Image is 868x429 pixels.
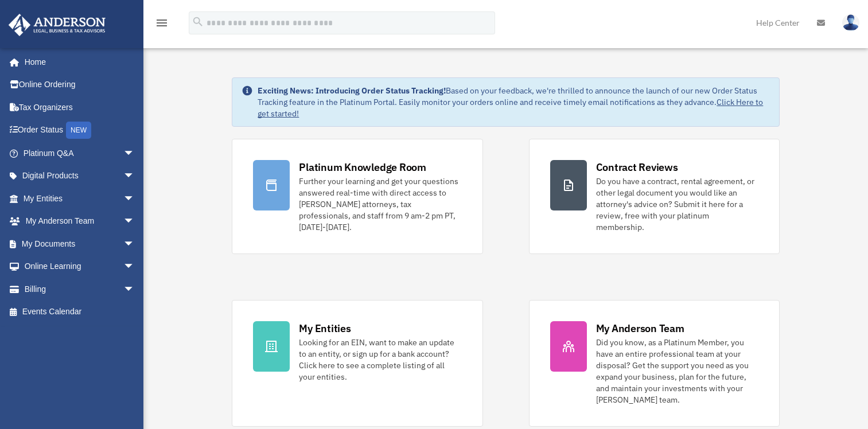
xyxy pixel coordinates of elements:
[123,278,146,301] span: arrow_drop_down
[232,139,482,254] a: Platinum Knowledge Room Further your learning and get your questions answered real-time with dire...
[123,255,146,279] span: arrow_drop_down
[8,73,152,96] a: Online Ordering
[8,96,152,119] a: Tax Organizers
[596,321,684,336] div: My Anderson Team
[299,160,426,174] div: Platinum Knowledge Room
[155,20,169,30] a: menu
[8,232,152,255] a: My Documentsarrow_drop_down
[258,85,446,96] strong: Exciting News: Introducing Order Status Tracking!
[155,16,169,30] i: menu
[842,14,859,31] img: User Pic
[123,187,146,210] span: arrow_drop_down
[232,300,482,427] a: My Entities Looking for an EIN, want to make an update to an entity, or sign up for a bank accoun...
[529,300,780,427] a: My Anderson Team Did you know, as a Platinum Member, you have an entire professional team at your...
[123,232,146,256] span: arrow_drop_down
[123,142,146,165] span: arrow_drop_down
[8,50,146,73] a: Home
[8,210,152,233] a: My Anderson Teamarrow_drop_down
[299,337,461,383] div: Looking for an EIN, want to make an update to an entity, or sign up for a bank account? Click her...
[123,210,146,233] span: arrow_drop_down
[8,165,152,188] a: Digital Productsarrow_drop_down
[596,160,678,174] div: Contract Reviews
[596,337,758,405] div: Did you know, as a Platinum Member, you have an entire professional team at your disposal? Get th...
[66,122,91,139] div: NEW
[8,187,152,210] a: My Entitiesarrow_drop_down
[123,165,146,188] span: arrow_drop_down
[5,14,109,36] img: Anderson Advisors Platinum Portal
[8,255,152,278] a: Online Learningarrow_drop_down
[8,119,152,142] a: Order StatusNEW
[258,97,763,119] a: Click Here to get started!
[8,278,152,301] a: Billingarrow_drop_down
[299,321,351,336] div: My Entities
[529,139,780,254] a: Contract Reviews Do you have a contract, rental agreement, or other legal document you would like...
[8,301,152,323] a: Events Calendar
[258,85,769,119] div: Based on your feedback, we're thrilled to announce the launch of our new Order Status Tracking fe...
[596,175,758,233] div: Do you have a contract, rental agreement, or other legal document you would like an attorney's ad...
[8,142,152,165] a: Platinum Q&Aarrow_drop_down
[192,15,204,28] i: search
[299,175,461,233] div: Further your learning and get your questions answered real-time with direct access to [PERSON_NAM...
